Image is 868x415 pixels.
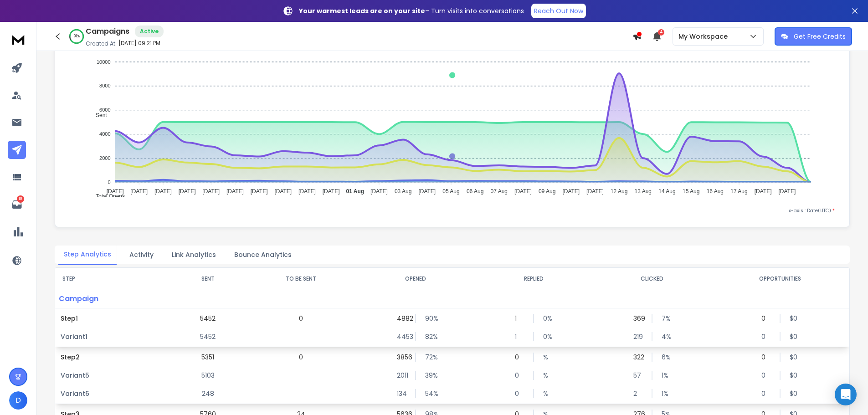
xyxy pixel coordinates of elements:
tspan: 01 Aug [346,188,364,195]
span: Total Opens [89,193,125,200]
tspan: [DATE] [755,188,772,195]
tspan: [DATE] [179,188,196,195]
tspan: 8000 [99,83,110,89]
p: $ 0 [790,314,799,323]
p: 91 % [74,34,80,39]
p: 6 % [662,353,671,362]
th: STEP [55,268,170,290]
p: Step 2 [61,353,164,362]
tspan: 07 Aug [491,188,508,195]
tspan: 10000 [97,59,111,65]
p: 5103 [201,371,215,380]
p: 0 [299,314,303,323]
tspan: [DATE] [562,188,580,195]
tspan: 03 Aug [395,188,411,195]
p: 5452 [200,314,216,323]
p: 7 % [662,314,671,323]
tspan: [DATE] [154,188,172,195]
p: 0 [515,353,524,362]
p: 1 [515,332,524,341]
p: 4453 [397,332,406,341]
p: x-axis : Date(UTC) [70,207,835,214]
span: 4 [658,29,664,36]
p: 4 % [662,332,671,341]
p: 5452 [200,332,216,341]
tspan: [DATE] [514,188,532,195]
p: 72 % [425,353,434,362]
p: 369 [633,314,642,323]
tspan: [DATE] [298,188,316,195]
tspan: 2000 [99,155,110,161]
p: 4882 [397,314,406,323]
p: 5351 [201,353,214,362]
th: SENT [170,268,246,290]
p: 248 [202,389,214,398]
p: 10 [17,195,24,203]
th: REPLIED [474,268,592,290]
p: % [543,353,552,362]
h1: Campaigns [86,26,129,37]
tspan: 09 Aug [539,188,555,195]
p: 57 [633,371,642,380]
p: 0 [761,332,770,341]
th: OPENED [356,268,474,290]
tspan: 0 [108,179,110,185]
tspan: [DATE] [130,188,148,195]
p: $ 0 [790,332,799,341]
p: 0 [299,353,303,362]
tspan: 14 Aug [658,188,675,195]
tspan: [DATE] [323,188,340,195]
tspan: [DATE] [418,188,436,195]
span: Sent [89,112,107,118]
p: Created At: [86,40,117,47]
button: Link Analytics [166,245,221,265]
tspan: [DATE] [586,188,604,195]
p: Reach Out Now [534,6,583,15]
a: Reach Out Now [531,4,586,18]
tspan: 15 Aug [683,188,699,195]
p: 2 [633,389,642,398]
tspan: [DATE] [226,188,244,195]
p: Campaign [55,290,170,308]
p: 0 % [543,314,552,323]
tspan: 17 Aug [730,188,747,195]
p: 54 % [425,389,434,398]
p: Variant 6 [61,389,164,398]
button: Step Analytics [58,244,117,265]
p: 1 % [662,389,671,398]
p: 0 [515,371,524,380]
button: Activity [124,245,159,265]
p: 219 [633,332,642,341]
tspan: [DATE] [251,188,268,195]
div: Active [135,26,164,37]
p: Variant 5 [61,371,164,380]
p: 0 [761,389,770,398]
th: OPPORTUNITIES [711,268,849,290]
tspan: 4000 [99,131,110,137]
p: – Turn visits into conversations [299,6,524,15]
p: My Workspace [678,32,731,41]
p: $ 0 [790,389,799,398]
p: 0 [515,389,524,398]
th: TO BE SENT [246,268,356,290]
tspan: 06 Aug [467,188,483,195]
button: D [9,391,27,410]
tspan: 13 Aug [635,188,652,195]
p: 90 % [425,314,434,323]
p: 39 % [425,371,434,380]
tspan: [DATE] [107,188,124,195]
p: 2011 [397,371,406,380]
p: Step 1 [61,314,164,323]
p: 322 [633,353,642,362]
p: 1 % [662,371,671,380]
a: 10 [8,195,26,214]
p: 134 [397,389,406,398]
tspan: [DATE] [778,188,796,195]
strong: Your warmest leads are on your site [299,6,425,15]
tspan: 6000 [99,107,110,113]
p: Get Free Credits [794,32,846,41]
p: $ 0 [790,353,799,362]
p: 0 % [543,332,552,341]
